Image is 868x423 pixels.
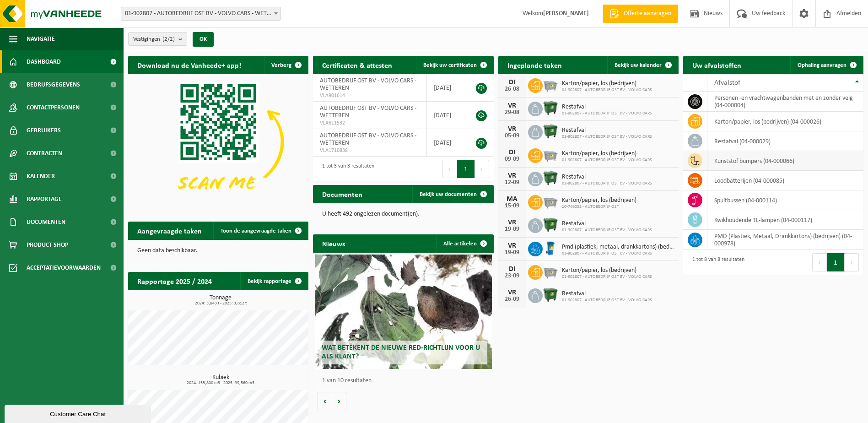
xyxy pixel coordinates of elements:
button: OK [193,32,214,47]
span: AUTOBEDRIJF OST BV - VOLVO CARS - WETTEREN [320,105,416,119]
a: Ophaling aanvragen [790,56,863,74]
span: Restafval [562,103,652,111]
div: DI [503,79,521,86]
p: Geen data beschikbaar. [137,248,299,254]
td: kwikhoudende TL-lampen (04-000117) [707,210,863,230]
div: 19-09 [503,249,521,256]
span: Restafval [562,220,652,228]
td: [DATE] [427,102,467,129]
button: Previous [442,160,457,178]
a: Bekijk uw documenten [412,185,493,203]
div: 29-08 [503,109,521,116]
span: Offerte aanvragen [621,9,674,18]
count: (2/2) [162,36,175,42]
span: 01-902807 - AUTOBEDRIJF OST BV - VOLVO CARS [562,274,652,280]
button: Verberg [264,56,307,74]
span: VLA1710838 [320,147,420,154]
span: 2024: 3,843 t - 2025: 3,612 t [133,301,308,306]
span: Wat betekent de nieuwe RED-richtlijn voor u als klant? [322,344,480,360]
div: 1 tot 3 van 3 resultaten [318,159,374,179]
span: 01-902807 - AUTOBEDRIJF OST BV - VOLVO CARS - WETTEREN [121,7,280,20]
div: VR [503,242,521,249]
span: Contracten [27,142,62,165]
div: 09-09 [503,156,521,163]
span: Bekijk uw documenten [420,191,477,197]
span: 01-902807 - AUTOBEDRIJF OST BV - VOLVO CARS [562,87,652,93]
p: 1 van 10 resultaten [322,378,489,384]
span: Product Shop [27,233,68,256]
td: karton/papier, los (bedrijven) (04-000026) [707,112,863,131]
span: 01-902807 - AUTOBEDRIJF OST BV - VOLVO CARS [562,134,652,140]
span: Restafval [562,290,652,298]
div: VR [503,289,521,296]
td: [DATE] [427,74,467,102]
a: Alle artikelen [436,234,493,253]
img: WB-1100-HPE-GN-01 [543,124,558,139]
span: AUTOBEDRIJF OST BV - VOLVO CARS - WETTEREN [320,132,416,146]
span: 01-902807 - AUTOBEDRIJF OST BV - VOLVO CARS [562,298,652,303]
div: DI [503,149,521,156]
h2: Documenten [313,185,372,203]
strong: [PERSON_NAME] [543,10,589,17]
span: Verberg [271,62,291,68]
td: spuitbussen (04-000114) [707,190,863,210]
span: Vestigingen [133,33,175,46]
div: 05-09 [503,133,521,139]
span: VLA611532 [320,119,420,127]
div: 12-09 [503,179,521,186]
h2: Uw afvalstoffen [683,56,750,74]
span: 10-746052 - AUTOBEDRIJF OST [562,204,636,210]
div: MA [503,195,521,203]
span: Bedrijfsgegevens [27,73,80,96]
span: Karton/papier, los (bedrijven) [562,150,652,157]
span: 01-902807 - AUTOBEDRIJF OST BV - VOLVO CARS [562,228,652,233]
div: 23-09 [503,273,521,279]
img: WB-2500-GAL-GY-01 [543,194,558,209]
span: Bekijk uw certificaten [423,62,477,68]
span: 01-902807 - AUTOBEDRIJF OST BV - VOLVO CARS [562,251,674,256]
img: WB-1100-HPE-GN-01 [543,287,558,303]
div: VR [503,102,521,109]
button: 1 [827,253,845,271]
span: Restafval [562,127,652,134]
button: Previous [812,253,827,271]
span: Gebruikers [27,119,61,142]
span: 01-902807 - AUTOBEDRIJF OST BV - VOLVO CARS [562,157,652,163]
span: 01-902807 - AUTOBEDRIJF OST BV - VOLVO CARS [562,181,652,186]
h2: Ingeplande taken [498,56,571,74]
span: Kalender [27,165,55,188]
button: Next [475,160,489,178]
img: WB-2500-GAL-GY-01 [543,147,558,163]
h2: Certificaten & attesten [313,56,401,74]
span: 2024: 153,800 m3 - 2025: 99,560 m3 [133,381,308,385]
button: Vestigingen(2/2) [128,32,187,46]
div: 26-09 [503,296,521,303]
a: Bekijk rapportage [240,272,307,290]
span: Contactpersonen [27,96,80,119]
a: Bekijk uw certificaten [416,56,493,74]
span: 01-902807 - AUTOBEDRIJF OST BV - VOLVO CARS [562,111,652,116]
h2: Download nu de Vanheede+ app! [128,56,250,74]
div: 1 tot 8 van 8 resultaten [688,252,744,272]
span: Restafval [562,174,652,181]
div: DI [503,266,521,273]
h2: Aangevraagde taken [128,222,211,239]
span: Ophaling aanvragen [798,62,846,68]
span: VLA901614 [320,92,420,99]
span: Bekijk uw kalender [615,62,662,68]
span: Toon de aangevraagde taken [221,228,291,234]
div: VR [503,219,521,226]
button: Next [845,253,859,271]
span: Afvalstof [714,79,740,87]
h3: Kubiek [133,374,308,385]
a: Bekijk uw kalender [607,56,678,74]
span: Karton/papier, los (bedrijven) [562,80,652,87]
h2: Rapportage 2025 / 2024 [128,272,221,290]
span: Dashboard [27,50,61,73]
span: AUTOBEDRIJF OST BV - VOLVO CARS - WETTEREN [320,77,416,92]
h3: Tonnage [133,295,308,306]
td: loodbatterijen (04-000085) [707,171,863,190]
img: WB-1100-HPE-GN-01 [543,100,558,116]
span: Documenten [27,211,65,233]
img: Download de VHEPlus App [128,74,308,210]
